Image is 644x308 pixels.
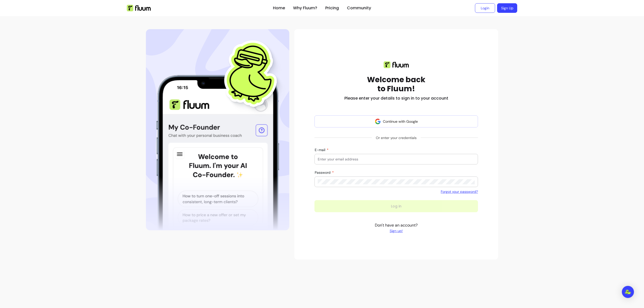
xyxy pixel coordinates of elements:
img: Fluum logo [384,61,409,68]
span: E-mail [315,148,326,152]
h2: Please enter your details to sign in to your account [344,95,448,101]
a: Home [273,5,285,11]
h1: Welcome back to Fluum! [367,75,425,93]
span: Password [315,170,332,175]
a: Sign up! [375,228,418,233]
div: Open Intercom Messenger [622,286,634,298]
a: Why Fluum? [293,5,317,11]
button: Continue with Google [314,115,478,127]
a: Forgot your password? [441,189,478,194]
a: Community [347,5,371,11]
span: Or enter your credentials [372,133,421,142]
a: Sign Up [497,3,517,13]
img: Fluum Logo [127,5,151,11]
input: Password [318,179,475,184]
input: E-mail [318,157,475,162]
a: Login [475,3,495,13]
a: Pricing [325,5,339,11]
p: Don't have an account? [375,222,418,233]
img: avatar [375,118,381,124]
